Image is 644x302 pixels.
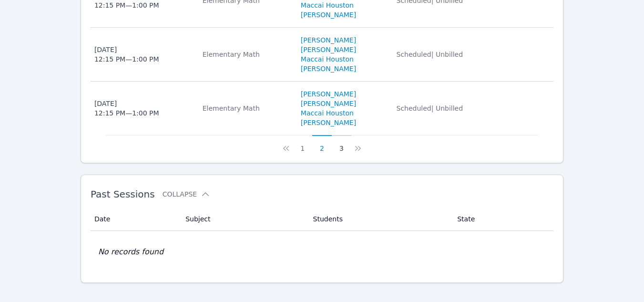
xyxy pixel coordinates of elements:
a: [PERSON_NAME] [301,10,356,20]
div: [DATE] 12:15 PM — 1:00 PM [94,45,159,64]
button: Collapse [163,189,210,199]
th: Subject [180,208,307,231]
a: Maccai Houston [301,0,354,10]
a: Maccai Houston [301,54,354,64]
a: [PERSON_NAME] [301,89,356,99]
th: Students [307,208,452,231]
a: [PERSON_NAME] [301,64,356,73]
tr: [DATE]12:15 PM—1:00 PMElementary Math[PERSON_NAME][PERSON_NAME]Maccai Houston[PERSON_NAME]Schedul... [91,82,553,135]
tr: [DATE]12:15 PM—1:00 PMElementary Math[PERSON_NAME][PERSON_NAME]Maccai Houston[PERSON_NAME]Schedul... [91,28,553,82]
button: 2 [312,135,332,153]
a: [PERSON_NAME] [301,35,356,45]
td: No records found [91,231,553,273]
a: Maccai Houston [301,108,354,118]
a: [PERSON_NAME] [301,45,356,54]
a: [PERSON_NAME] [301,99,356,108]
button: 3 [332,135,351,153]
a: [PERSON_NAME] [301,118,356,127]
th: Date [91,208,180,231]
div: [DATE] 12:15 PM — 1:00 PM [94,99,159,118]
span: Scheduled | Unbilled [397,104,463,112]
span: Past Sessions [91,188,155,200]
button: 1 [293,135,312,153]
span: Scheduled | Unbilled [397,51,463,58]
div: Elementary Math [203,104,289,113]
th: State [451,208,553,231]
div: Elementary Math [203,50,289,59]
